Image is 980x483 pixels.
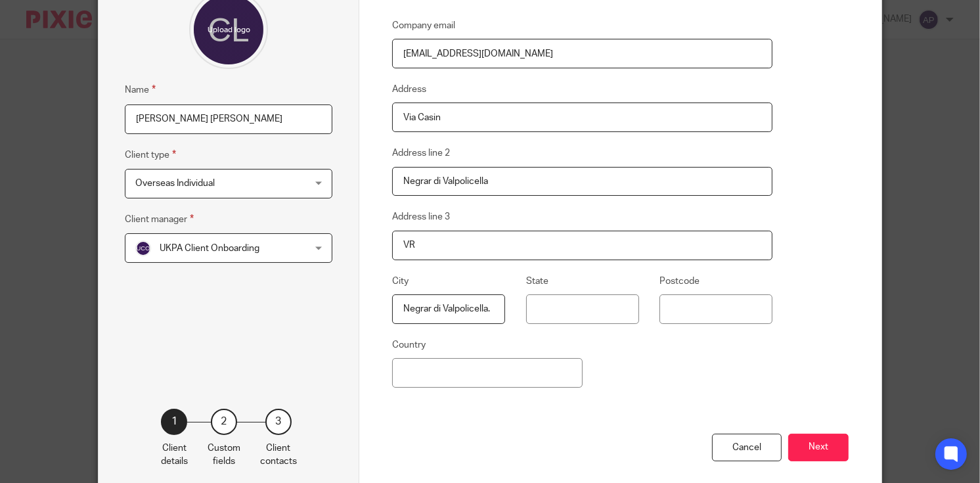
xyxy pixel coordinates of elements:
label: Client type [125,147,176,162]
p: Client contacts [260,442,297,469]
label: City [392,275,409,288]
button: Next [788,434,849,462]
label: Company email [392,19,455,32]
label: Country [392,338,426,352]
p: Client details [161,442,188,469]
span: UKPA Client Onboarding [160,244,259,253]
label: Client manager [125,212,194,227]
label: Name [125,82,156,97]
div: 2 [211,409,237,435]
label: Address line 3 [392,210,450,223]
label: Postcode [659,275,700,288]
p: Custom fields [208,442,240,469]
div: Cancel [712,434,782,462]
span: Overseas Individual [135,179,215,188]
label: State [526,275,548,288]
img: svg%3E [135,241,151,256]
div: 3 [265,409,292,435]
label: Address [392,83,426,96]
div: 1 [161,409,187,435]
label: Address line 2 [392,147,450,160]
